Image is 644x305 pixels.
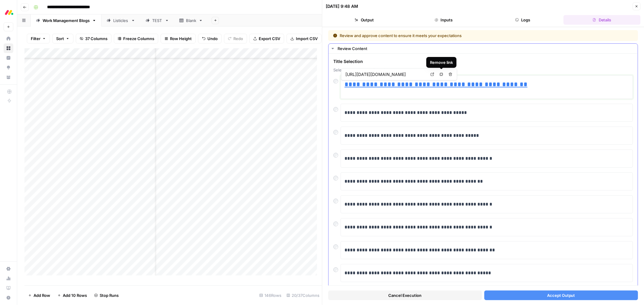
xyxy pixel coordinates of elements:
button: Inputs [405,15,482,25]
button: Freeze Columns [114,34,158,43]
a: Usage [4,274,13,283]
button: Logs [484,15,561,25]
button: Row Height [161,34,196,43]
button: Stop Runs [91,291,122,300]
button: Workspace: Monday.com [4,5,13,20]
div: Work Management Blogs [43,17,90,24]
a: Listicles [101,14,140,27]
span: Select and edit one of the titles [334,67,633,73]
span: Row Height [170,36,192,42]
button: Output [326,15,403,25]
div: TEST [152,17,162,24]
button: Sort [52,34,73,43]
button: Undo [198,34,222,43]
a: Opportunities [4,63,13,72]
button: Redo [224,34,247,43]
a: Work Management Blogs [31,14,101,27]
button: Details [564,15,640,25]
a: Browse [4,43,13,53]
button: Import CSV [287,34,322,43]
a: TEST [140,14,174,27]
a: Learning Hub [4,283,13,293]
div: Blank [186,17,196,24]
a: Blank [174,14,208,27]
button: Help + Support [4,293,13,303]
div: [DATE] 9:48 AM [326,3,358,9]
span: Freeze Columns [123,36,154,42]
button: 37 Columns [76,34,111,43]
button: Cancel Execution [328,291,482,300]
span: Title Selection [334,58,633,64]
button: Add 10 Rows [54,291,91,300]
span: Filter [31,36,40,42]
button: Export CSV [249,34,284,43]
div: Remove link [430,59,453,65]
span: 37 Columns [85,36,107,42]
span: Add Row [34,292,50,298]
div: Listicles [113,17,129,24]
button: Add Row [24,291,54,300]
span: Accept Output [547,292,575,298]
div: Review and approve content to ensure it meets your expectations [333,33,548,39]
div: 20/37 Columns [284,291,322,300]
div: Review Content [338,46,634,52]
span: Undo [207,36,218,42]
a: Home [4,34,13,43]
a: Settings [4,264,13,274]
div: 146 Rows [257,291,284,300]
span: Stop Runs [100,292,119,298]
span: Import CSV [296,36,318,42]
span: Add 10 Rows [63,292,87,298]
button: Review Content [329,44,638,53]
span: Cancel Execution [389,292,422,298]
button: Accept Output [484,291,638,300]
span: Export CSV [259,36,280,42]
a: Insights [4,53,13,63]
span: Redo [233,36,243,42]
img: Monday.com Logo [4,7,14,18]
button: Filter [27,34,50,43]
span: Sort [56,36,64,42]
a: Your Data [4,72,13,82]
